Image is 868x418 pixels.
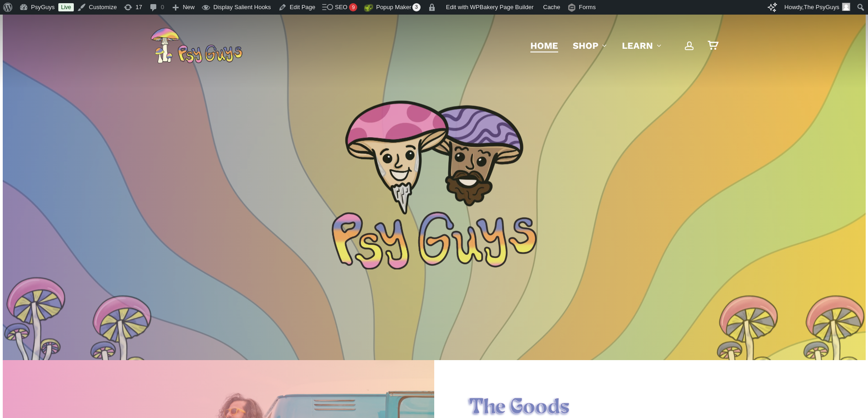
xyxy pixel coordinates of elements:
[842,3,850,11] img: Avatar photo
[332,212,537,269] img: Psychedelic PsyGuys Text Logo
[150,27,242,64] img: PsyGuys
[573,40,598,51] span: Shop
[412,3,421,11] span: 3
[804,4,839,10] span: The PsyGuys
[622,39,662,52] a: Learn
[343,89,525,226] img: PsyGuys Heads Logo
[523,15,718,77] nav: Main Menu
[530,40,558,51] span: Home
[20,237,134,401] img: Colorful psychedelic mushrooms with pink, blue, and yellow patterns on a glowing yellow background.
[622,40,653,51] span: Learn
[349,3,357,11] div: 9
[734,237,848,401] img: Colorful psychedelic mushrooms with pink, blue, and yellow patterns on a glowing yellow background.
[530,39,558,52] a: Home
[573,39,607,52] a: Shop
[58,3,74,11] a: Live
